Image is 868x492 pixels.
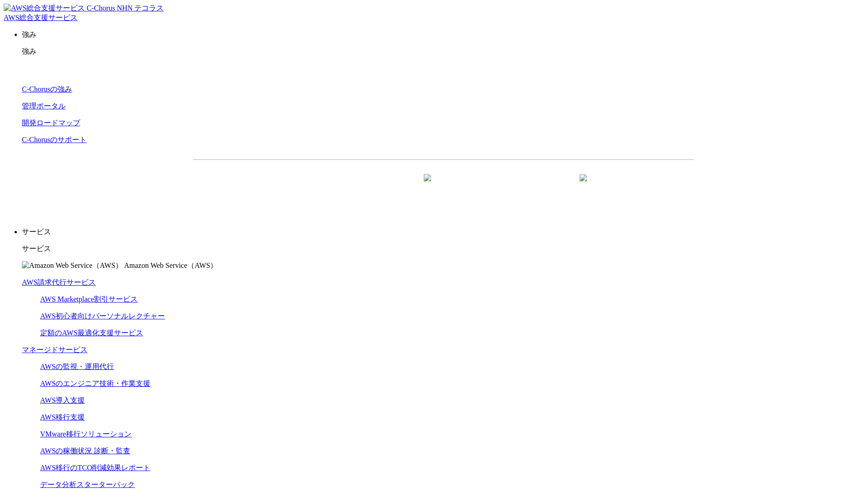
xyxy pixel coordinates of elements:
a: AWS初心者向けパーソナルレクチャー [40,312,165,320]
p: サービス [22,227,864,237]
a: マネージドサービス [22,346,87,354]
p: サービス [22,244,864,254]
a: AWS移行支援 [40,413,85,421]
a: AWS導入支援 [40,396,85,404]
a: C-Chorusのサポート [22,136,87,143]
a: C-Chorusの強み [22,85,72,93]
a: 管理ポータル [22,102,66,110]
span: Amazon Web Service（AWS） [124,261,217,269]
a: AWSの監視・運用代行 [40,363,114,370]
img: AWS総合支援サービス C-Chorus [4,4,115,13]
a: まずは相談する [448,174,595,197]
a: AWSの稼働状況 診断・監査 [40,447,130,455]
a: 開発ロードマップ [22,119,80,127]
a: AWSのエンジニア技術・作業支援 [40,379,150,387]
a: データ分析スターターパック [40,481,135,488]
p: 強み [22,47,864,56]
a: VMware移行ソリューション [40,430,132,438]
a: AWS Marketplace割引サービス [40,295,138,303]
a: 資料を請求する [292,174,439,197]
a: AWS移行のTCO削減効果レポート [40,464,150,471]
img: 矢印 [580,174,587,198]
p: 強み [22,30,864,40]
a: AWS総合支援サービス C-Chorus NHN テコラスAWS総合支援サービス [4,4,164,21]
img: Amazon Web Service（AWS） [22,261,123,271]
img: 矢印 [424,174,431,198]
a: 定額のAWS最適化支援サービス [40,329,143,337]
a: AWS請求代行サービス [22,278,96,286]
